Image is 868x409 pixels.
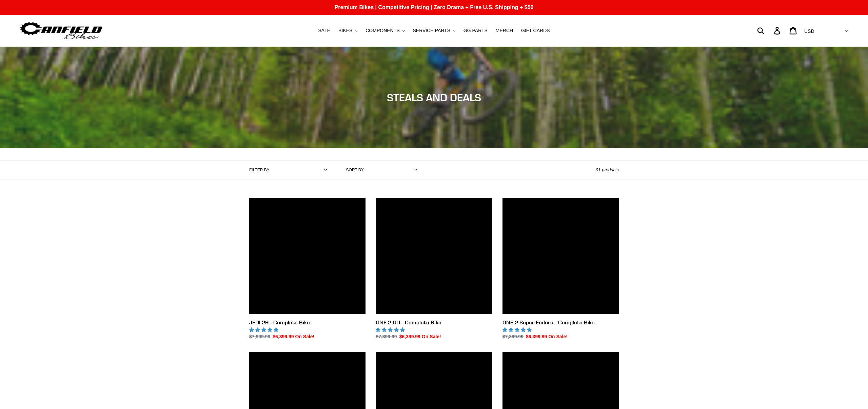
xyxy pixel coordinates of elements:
[366,28,399,34] span: COMPONENTS
[249,167,270,173] label: Filter by
[362,26,408,35] button: COMPONENTS
[409,26,458,35] button: SERVICE PARTS
[463,28,488,34] span: GG PARTS
[338,28,352,34] span: BIKES
[335,26,361,35] button: BIKES
[413,28,450,34] span: SERVICE PARTS
[521,28,550,34] span: GIFT CARDS
[460,26,491,35] a: GG PARTS
[315,26,334,35] a: SALE
[596,167,619,172] span: 91 products
[518,26,553,35] a: GIFT CARDS
[346,167,364,173] label: Sort by
[387,91,481,104] span: STEALS AND DEALS
[492,26,516,35] a: MERCH
[318,28,330,34] span: SALE
[19,20,103,41] img: Canfield Bikes
[761,23,778,38] input: Search
[496,28,513,34] span: MERCH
